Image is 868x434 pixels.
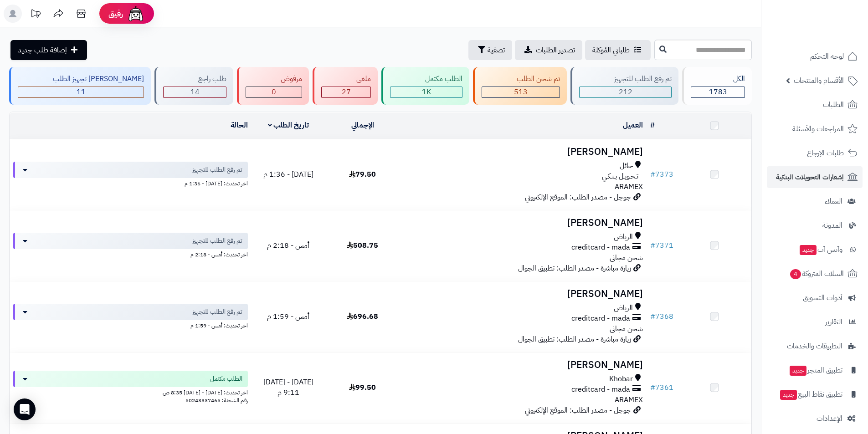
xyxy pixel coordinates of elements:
[322,87,370,97] div: 27
[767,166,863,188] a: إشعارات التحويلات البنكية
[767,46,863,67] a: لوحة التحكم
[525,405,631,416] span: جوجل - مصدر الطلب: الموقع الإلكتروني
[210,374,242,383] span: الطلب مكتمل
[620,161,633,171] span: حائل
[482,87,560,97] div: 513
[800,245,817,255] span: جديد
[18,45,67,56] span: إضافة طلب جديد
[767,335,863,357] a: التطبيقات والخدمات
[580,87,671,97] div: 212
[615,181,643,192] span: ARAMEX
[321,74,371,84] div: ملغي
[767,190,863,212] a: العملاء
[18,74,144,84] div: [PERSON_NAME] تجهيز الطلب
[779,388,842,401] span: تطبيق نقاط البيع
[609,374,633,384] span: Khobar
[192,236,242,245] span: تم رفع الطلب للتجهيز
[525,192,631,203] span: جوجل - مصدر الطلب: الموقع الإلكتروني
[347,311,378,322] span: 696.68
[190,87,200,97] span: 14
[14,398,36,420] div: Open Intercom Messenger
[18,87,144,97] div: 11
[263,377,313,398] span: [DATE] - [DATE] 9:11 م
[619,87,632,97] span: 212
[767,383,863,405] a: تطبيق نقاط البيعجديد
[817,412,842,425] span: الإعدادات
[571,242,630,253] span: creditcard - mada
[231,120,248,131] a: الحالة
[790,366,806,376] span: جديد
[767,239,863,260] a: وآتس آبجديد
[311,67,380,105] a: ملغي 27
[246,74,302,84] div: مرفوض
[468,40,512,60] button: تصفية
[585,40,651,60] a: طلباتي المُوكلة
[77,87,86,97] span: 11
[650,382,655,393] span: #
[806,7,859,26] img: logo-2.png
[650,240,673,251] a: #7371
[192,307,242,317] span: تم رفع الطلب للتجهيز
[518,334,631,345] span: زيارة مباشرة - مصدر الطلب: تطبيق الجوال
[403,360,643,370] h3: [PERSON_NAME]
[767,214,863,236] a: المدونة
[650,311,655,322] span: #
[13,249,248,259] div: اخر تحديث: أمس - 2:18 م
[807,147,844,159] span: طلبات الإرجاع
[767,142,863,164] a: طلبات الإرجاع
[514,87,528,97] span: 513
[267,311,309,322] span: أمس - 1:59 م
[825,195,842,208] span: العملاء
[709,87,727,97] span: 1783
[185,396,248,404] span: رقم الشحنة: 50243337465
[650,311,673,322] a: #7368
[614,303,633,313] span: الرياض
[803,291,842,304] span: أدوات التسويق
[650,382,673,393] a: #7361
[349,169,376,180] span: 79.50
[650,169,673,180] a: #7373
[610,323,643,334] span: شحن مجاني
[615,394,643,405] span: ARAMEX
[767,263,863,285] a: السلات المتروكة4
[163,74,226,84] div: طلب راجع
[13,320,248,330] div: اخر تحديث: أمس - 1:59 م
[579,74,672,84] div: تم رفع الطلب للتجهيز
[680,67,754,105] a: الكل1783
[614,232,633,242] span: الرياض
[799,243,842,256] span: وآتس آب
[246,87,302,97] div: 0
[422,87,431,97] span: 1K
[823,98,844,111] span: الطلبات
[767,311,863,333] a: التقارير
[153,67,235,105] a: طلب راجع 14
[794,74,844,87] span: الأقسام والمنتجات
[780,390,797,400] span: جديد
[691,74,745,84] div: الكل
[403,147,643,157] h3: [PERSON_NAME]
[822,219,842,232] span: المدونة
[767,94,863,116] a: الطلبات
[164,87,226,97] div: 14
[767,287,863,309] a: أدوات التسويق
[267,240,309,251] span: أمس - 2:18 م
[767,408,863,429] a: الإعدادات
[108,8,123,19] span: رفيق
[650,120,655,131] a: #
[623,120,643,131] a: العميل
[192,165,242,174] span: تم رفع الطلب للتجهيز
[650,169,655,180] span: #
[488,45,505,56] span: تصفية
[349,382,376,393] span: 99.50
[13,178,248,188] div: اخر تحديث: [DATE] - 1:36 م
[571,313,630,324] span: creditcard - mada
[263,169,313,180] span: [DATE] - 1:36 م
[380,67,471,105] a: الطلب مكتمل 1K
[610,252,643,263] span: شحن مجاني
[569,67,680,105] a: تم رفع الطلب للتجهيز 212
[10,40,87,60] a: إضافة طلب جديد
[789,267,844,280] span: السلات المتروكة
[390,87,462,97] div: 1006
[536,45,575,56] span: تصدير الطلبات
[518,263,631,274] span: زيارة مباشرة - مصدر الطلب: تطبيق الجوال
